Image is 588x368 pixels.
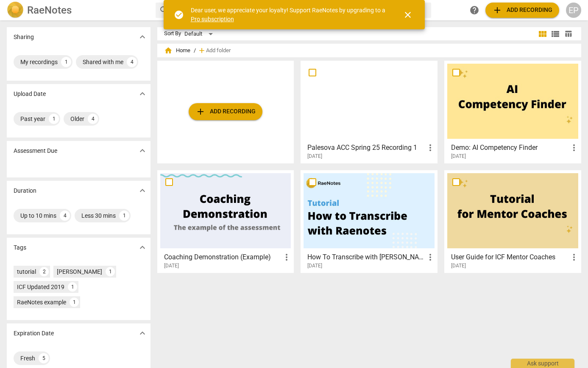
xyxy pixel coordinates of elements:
span: expand_more [137,328,148,338]
span: expand_more [137,185,148,196]
a: How To Transcribe with [PERSON_NAME][DATE] [304,173,435,269]
span: / [194,48,196,54]
p: Tags [14,243,26,252]
div: 1 [61,57,71,67]
div: 2 [39,267,49,276]
span: more_vert [425,252,435,262]
span: search [159,5,169,15]
span: more_vert [569,252,579,262]
span: expand_more [137,242,148,253]
div: Sort By [164,31,181,37]
div: Fresh [20,354,35,362]
button: Show more [136,327,149,340]
button: Upload [485,3,559,18]
h3: How To Transcribe with RaeNotes [307,252,425,262]
button: Show more [136,184,149,197]
span: more_vert [569,143,579,153]
p: Expiration Date [14,329,54,338]
div: Ask support [511,359,574,368]
span: expand_more [137,32,148,42]
div: 5 [39,353,49,363]
span: view_list [550,29,560,39]
img: Logo [7,2,24,19]
p: Sharing [14,33,34,42]
button: Close [398,5,418,25]
a: Pro subscription [191,16,234,22]
p: Upload Date [14,90,46,98]
a: User Guide for ICF Mentor Coaches[DATE] [447,173,578,269]
span: expand_more [137,89,148,99]
span: Add folder [206,48,231,54]
div: 4 [88,114,98,124]
div: tutorial [17,267,36,276]
span: [DATE] [451,262,466,270]
span: close [403,10,413,20]
div: 1 [119,211,129,221]
h3: User Guide for ICF Mentor Coaches [451,252,569,262]
button: Show more [136,144,149,157]
div: RaeNotes example [17,298,66,306]
h2: RaeNotes [27,4,72,16]
div: 4 [60,211,70,221]
div: [PERSON_NAME] [57,267,102,276]
a: Palesova ACC Spring 25 Recording 1[DATE] [304,64,435,160]
button: Show more [136,87,149,100]
span: more_vert [281,252,292,262]
span: expand_more [137,146,148,156]
span: help [469,5,479,15]
div: Dear user, we appreciate your loyalty! Support RaeNotes by upgrading to a [191,6,387,23]
span: [DATE] [451,153,466,160]
span: table_chart [564,30,572,38]
div: 1 [106,267,115,276]
span: view_module [538,29,548,39]
h3: Palesova ACC Spring 25 Recording 1 [307,143,425,153]
button: Table view [562,28,574,40]
p: Duration [14,186,36,195]
span: add [492,5,502,15]
div: 1 [70,298,79,307]
span: [DATE] [164,262,179,270]
div: Up to 10 mins [20,211,56,220]
button: Tile view [536,28,549,40]
button: Upload [189,103,262,120]
button: Show more [136,31,149,43]
span: Add recording [492,5,552,15]
span: add [198,46,206,55]
div: Older [70,115,84,123]
a: Demo: AI Competency Finder[DATE] [447,64,578,160]
div: 1 [49,114,59,124]
div: My recordings [20,58,58,66]
button: List view [549,28,562,40]
span: [DATE] [307,153,322,160]
div: Shared with me [83,58,123,66]
a: Help [467,3,482,18]
span: Home [164,46,190,55]
div: Past year [20,115,45,123]
span: [DATE] [307,262,322,270]
a: LogoRaeNotes [7,2,149,19]
div: 1 [68,282,77,292]
span: more_vert [425,143,435,153]
span: home [164,46,173,55]
button: EP [566,3,581,18]
h3: Coaching Demonstration (Example) [164,252,282,262]
div: 4 [127,57,137,67]
h3: Demo: AI Competency Finder [451,143,569,153]
div: Less 30 mins [81,211,116,220]
p: Assessment Due [14,146,57,155]
div: ICF Updated 2019 [17,283,64,291]
span: check_circle [174,10,184,20]
button: Show more [136,241,149,254]
a: Coaching Demonstration (Example)[DATE] [160,173,291,269]
span: add [195,107,206,117]
div: Default [184,27,216,41]
span: Add recording [195,107,256,117]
